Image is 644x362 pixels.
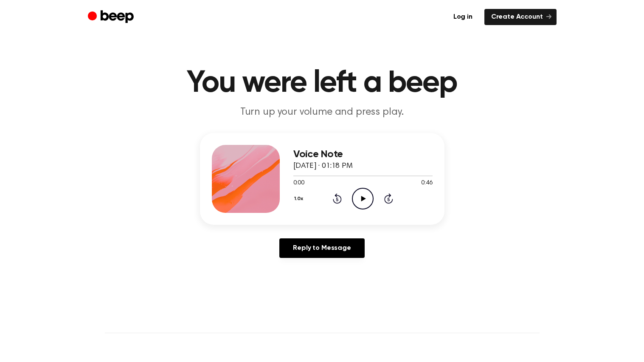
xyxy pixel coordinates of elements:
a: Beep [88,9,136,25]
a: Reply to Message [279,238,364,258]
h3: Voice Note [293,149,433,160]
button: 1.0x [293,192,307,206]
span: [DATE] · 01:18 PM [293,162,353,170]
h1: You were left a beep [105,68,540,99]
span: 0:46 [421,179,432,188]
a: Log in [447,9,479,25]
p: Turn up your volume and press play. [159,105,485,119]
span: 0:00 [293,179,304,188]
a: Create Account [484,9,557,25]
